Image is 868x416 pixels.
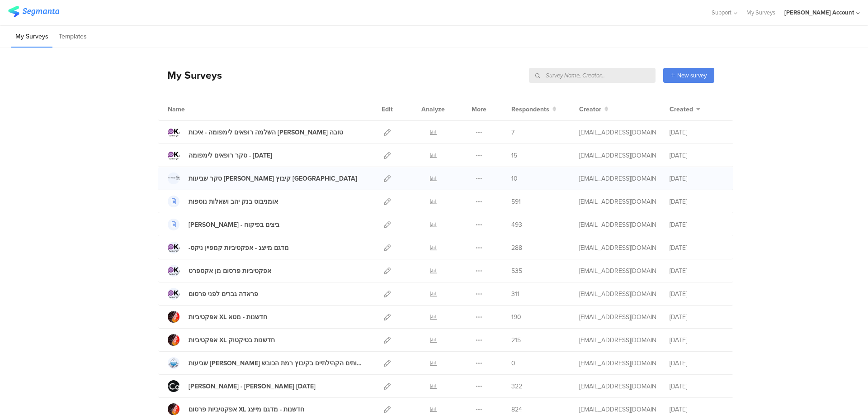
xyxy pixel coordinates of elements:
div: [DATE] [670,359,724,368]
div: סקר מקאן - גל 7 ספטמבר 25 [189,382,316,391]
div: [DATE] [670,220,724,230]
div: [PERSON_NAME] Account [784,8,854,17]
div: miri@miridikman.co.il [579,151,656,160]
div: miri@miridikman.co.il [579,289,656,299]
span: 288 [511,243,522,253]
div: miri@miridikman.co.il [579,174,656,183]
div: [DATE] [670,128,724,137]
span: Respondents [511,105,549,114]
span: 15 [511,151,517,160]
div: [DATE] [670,174,724,183]
div: [DATE] [670,243,724,253]
img: segmanta logo [8,6,59,17]
span: 591 [511,197,521,206]
a: סקר רופאים לימפומה - [DATE] [168,149,272,161]
a: [PERSON_NAME] - [PERSON_NAME] [DATE] [168,380,316,392]
span: Support [712,8,731,17]
div: [DATE] [670,382,724,391]
div: miri@miridikman.co.il [579,266,656,276]
div: My Surveys [158,67,222,83]
span: Creator [579,105,601,114]
div: אפקטיביות פרסום מן אקספרט [189,266,271,276]
button: Created [670,105,700,114]
a: אומניבוס בנק יהב ושאלות נוספות [168,196,278,207]
span: 493 [511,220,522,230]
div: Analyze [420,98,447,120]
div: שביעות רצון מהשירותים הקהילתיים בקיבוץ רמת הכובש [189,359,364,368]
div: miri@miridikman.co.il [579,335,656,345]
input: Survey Name, Creator... [529,68,656,83]
div: אפקטיביות פרסום XL חדשנות - מדגם מייצג [189,405,304,414]
div: סקר שביעות רצון קיבוץ כנרת [189,174,357,183]
div: פראדה גברים לפני פרסום [189,289,258,299]
div: [DATE] [670,335,724,345]
div: Name [168,105,222,114]
div: miri@miridikman.co.il [579,243,656,253]
div: Edit [377,98,397,120]
span: New survey [677,71,707,80]
li: My Surveys [11,26,52,48]
a: אפקטיביות פרסום מן אקספרט [168,265,271,277]
div: miri@miridikman.co.il [579,220,656,230]
span: 10 [511,174,518,183]
div: סקר רופאים לימפומה - ספטמבר 2025 [189,151,272,160]
span: 215 [511,335,521,345]
span: 322 [511,382,522,391]
div: השלמה רופאים לימפומה - איכות חיים טובה [189,128,343,137]
div: [DATE] [670,197,724,206]
div: miri@miridikman.co.il [579,128,656,137]
li: Templates [55,26,91,48]
a: -מדגם מייצג - אפקטיביות קמפיין ניקס [168,242,289,253]
a: פראדה גברים לפני פרסום [168,288,258,300]
a: סקר שביעות [PERSON_NAME] קיבוץ [GEOGRAPHIC_DATA] [168,172,357,184]
div: [DATE] [670,151,724,160]
div: אפקטיביות XL חדשנות בטיקטוק [189,335,275,345]
div: [DATE] [670,312,724,322]
a: אפקטיביות XL חדשנות - מטא [168,311,267,323]
span: 190 [511,312,521,322]
a: אפקטיביות XL חדשנות בטיקטוק [168,334,275,346]
a: שביעות [PERSON_NAME] מהשירותים הקהילתיים בקיבוץ רמת הכובש [168,357,364,369]
div: miri@miridikman.co.il [579,405,656,414]
div: miri@miridikman.co.il [579,197,656,206]
button: Respondents [511,105,557,114]
a: [PERSON_NAME] - ביצים בפיקוח [168,219,279,230]
a: השלמה רופאים לימפומה - איכות [PERSON_NAME] טובה [168,126,343,138]
div: miri@miridikman.co.il [579,382,656,391]
div: [DATE] [670,289,724,299]
div: [DATE] [670,405,724,414]
div: More [469,98,489,120]
span: 7 [511,128,514,137]
div: אומניבוס בנק יהב ושאלות נוספות [189,197,278,206]
div: [DATE] [670,266,724,276]
span: 535 [511,266,522,276]
div: miri@miridikman.co.il [579,312,656,322]
div: miri@miridikman.co.il [579,359,656,368]
div: -מדגם מייצג - אפקטיביות קמפיין ניקס [189,243,289,253]
div: אסף פינק - ביצים בפיקוח [189,220,279,230]
span: Created [670,105,693,114]
span: 824 [511,405,522,414]
div: אפקטיביות XL חדשנות - מטא [189,312,267,322]
span: 0 [511,359,515,368]
a: אפקטיביות פרסום XL חדשנות - מדגם מייצג [168,403,304,415]
span: 311 [511,289,519,299]
button: Creator [579,105,609,114]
